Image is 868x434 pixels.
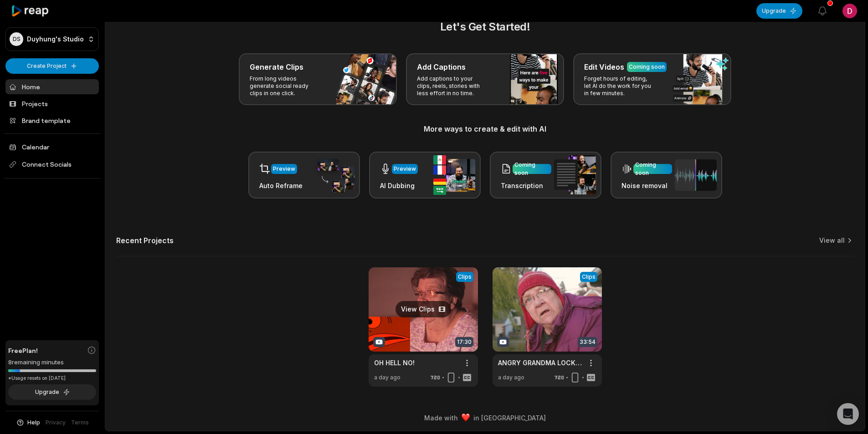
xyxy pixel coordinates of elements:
a: Terms [71,419,89,427]
button: Upgrade [8,384,96,400]
h3: AI Dubbing [380,181,418,190]
p: Add captions to your clips, reels, stories with less effort in no time. [417,75,488,97]
div: Open Intercom Messenger [837,403,859,425]
a: Calendar [5,139,99,154]
h2: Recent Projects [116,236,174,245]
img: noise_removal.png [675,159,717,191]
div: Coming soon [514,161,550,177]
span: Connect Socials [5,156,99,173]
h3: Noise removal [621,181,672,190]
a: Brand template [5,113,99,128]
img: ai_dubbing.png [433,155,475,195]
a: Home [5,79,99,94]
a: View all [819,236,845,245]
a: Privacy [46,419,66,427]
img: auto_reframe.png [313,158,354,193]
a: OH HELL NO! [374,358,415,368]
button: Upgrade [756,3,802,19]
button: Create Project [5,58,99,74]
h3: More ways to create & edit with AI [116,123,854,134]
span: Free Plan! [8,346,38,355]
button: Help [16,419,40,427]
div: Preview [273,165,295,173]
div: Made with in [GEOGRAPHIC_DATA] [113,413,857,423]
img: heart emoji [462,414,470,422]
a: ANGRY GRANDMA LOCKED OUTSIDE! [498,358,582,368]
div: Coming soon [629,63,665,71]
h2: Let's Get Started! [116,19,854,35]
h3: Add Captions [417,61,466,72]
span: Help [27,419,40,427]
div: DS [10,32,23,46]
p: Forget hours of editing, let AI do the work for you in few minutes. [584,75,655,97]
p: From long videos generate social ready clips in one click. [250,75,320,97]
div: Preview [394,165,416,173]
img: transcription.png [554,155,596,194]
a: Projects [5,96,99,111]
div: 8 remaining minutes [8,358,96,367]
h3: Edit Videos [584,61,624,72]
div: Coming soon [635,161,670,177]
h3: Auto Reframe [259,181,303,190]
h3: Transcription [501,181,551,190]
div: *Usage resets on [DATE] [8,375,96,382]
p: Duyhung's Studio [27,35,84,43]
h3: Generate Clips [250,61,303,72]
